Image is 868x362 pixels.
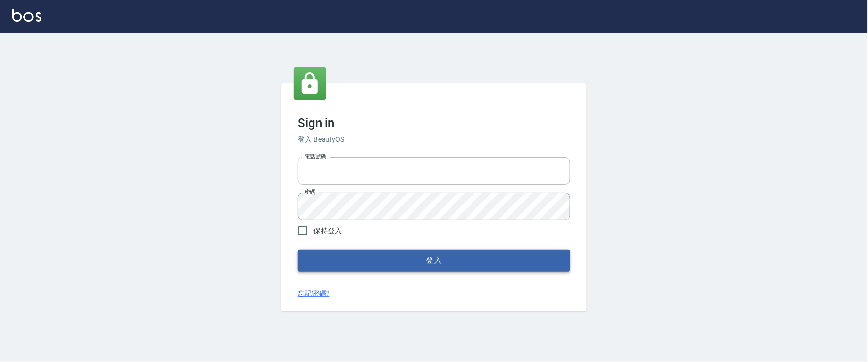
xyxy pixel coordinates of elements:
a: 忘記密碼? [298,288,330,299]
span: 保持登入 [313,226,342,236]
label: 密碼 [305,188,315,196]
h6: 登入 BeautyOS [298,134,570,145]
button: 登入 [298,250,570,271]
label: 電話號碼 [305,153,326,160]
img: Logo [12,9,41,22]
h3: Sign in [298,116,570,130]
